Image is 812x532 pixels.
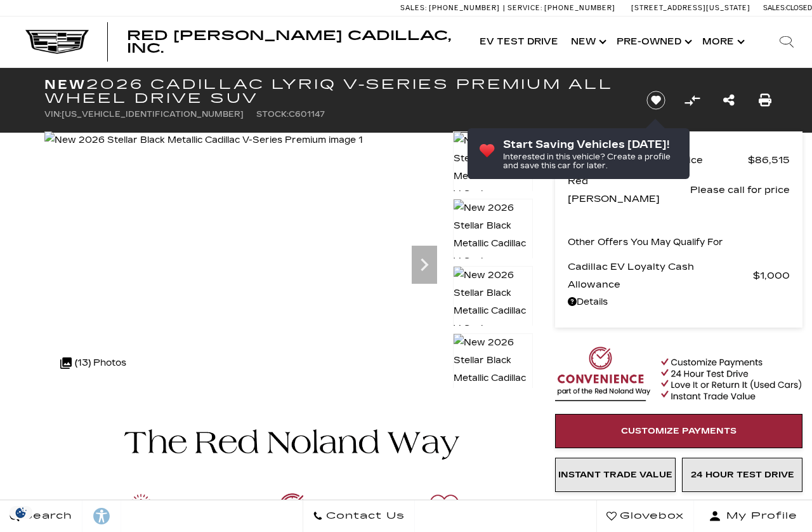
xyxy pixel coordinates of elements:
span: MSRP - Total Vehicle Price [568,151,748,169]
section: Click to Open Cookie Consent Modal [6,506,36,519]
img: New 2026 Stellar Black Metallic Cadillac V-Series Premium image 1 [453,131,533,222]
a: EV Test Drive [473,17,565,67]
img: Cadillac Dark Logo with Cadillac White Text [25,30,89,54]
strong: New [44,77,86,92]
a: MSRP - Total Vehicle Price $86,515 [568,151,790,169]
span: [PHONE_NUMBER] [544,4,615,12]
a: Red [PERSON_NAME] Cadillac, Inc. [127,29,461,55]
button: Compare Vehicle [683,91,702,110]
span: 24 Hour Test Drive [691,470,794,480]
span: C601147 [289,110,325,119]
img: New 2026 Stellar Black Metallic Cadillac V-Series Premium image 4 [453,333,533,441]
img: New 2026 Stellar Black Metallic Cadillac V-Series Premium image 3 [453,266,533,374]
span: Please call for price [690,181,790,199]
span: Search [20,507,72,525]
span: Sales: [400,4,427,12]
a: Pre-Owned [610,17,696,67]
div: Next [412,246,437,284]
img: New 2026 Stellar Black Metallic Cadillac V-Series Premium image 2 [453,199,533,307]
span: [US_VEHICLE_IDENTIFICATION_NUMBER] [62,110,244,119]
span: [PHONE_NUMBER] [429,4,500,12]
img: New 2026 Stellar Black Metallic Cadillac V-Series Premium image 1 [44,131,363,149]
a: Sales: [PHONE_NUMBER] [400,4,503,11]
a: Instant Trade Value [555,458,676,492]
a: 24 Hour Test Drive [682,458,802,492]
a: New [565,17,610,67]
a: Contact Us [303,500,415,532]
a: Customize Payments [555,414,802,448]
a: Red [PERSON_NAME] Please call for price [568,172,790,208]
div: (13) Photos [54,348,133,378]
span: Red [PERSON_NAME] [568,172,690,208]
button: Open user profile menu [694,500,812,532]
a: Share this New 2026 Cadillac LYRIQ V-Series Premium All Wheel Drive SUV [723,91,735,109]
span: Stock: [256,110,289,119]
button: Save vehicle [642,90,670,110]
a: Service: [PHONE_NUMBER] [503,4,619,11]
span: VIN: [44,110,62,119]
img: Opt-Out Icon [6,506,36,519]
span: Contact Us [323,507,405,525]
span: $1,000 [753,267,790,284]
span: Red [PERSON_NAME] Cadillac, Inc. [127,28,451,56]
span: Instant Trade Value [558,470,672,480]
span: Service: [507,4,542,12]
p: Other Offers You May Qualify For [568,234,723,251]
a: Glovebox [596,500,694,532]
span: Cadillac EV Loyalty Cash Allowance [568,258,753,293]
a: [STREET_ADDRESS][US_STATE] [631,4,750,12]
span: $86,515 [748,151,790,169]
h1: 2026 Cadillac LYRIQ V-Series Premium All Wheel Drive SUV [44,77,625,105]
a: Details [568,293,790,311]
span: Customize Payments [621,426,737,436]
span: Closed [786,4,812,12]
span: Glovebox [617,507,684,525]
button: More [696,17,749,67]
a: Cadillac EV Loyalty Cash Allowance $1,000 [568,258,790,293]
a: Print this New 2026 Cadillac LYRIQ V-Series Premium All Wheel Drive SUV [759,91,771,109]
span: My Profile [721,507,797,525]
span: Sales: [763,4,786,12]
